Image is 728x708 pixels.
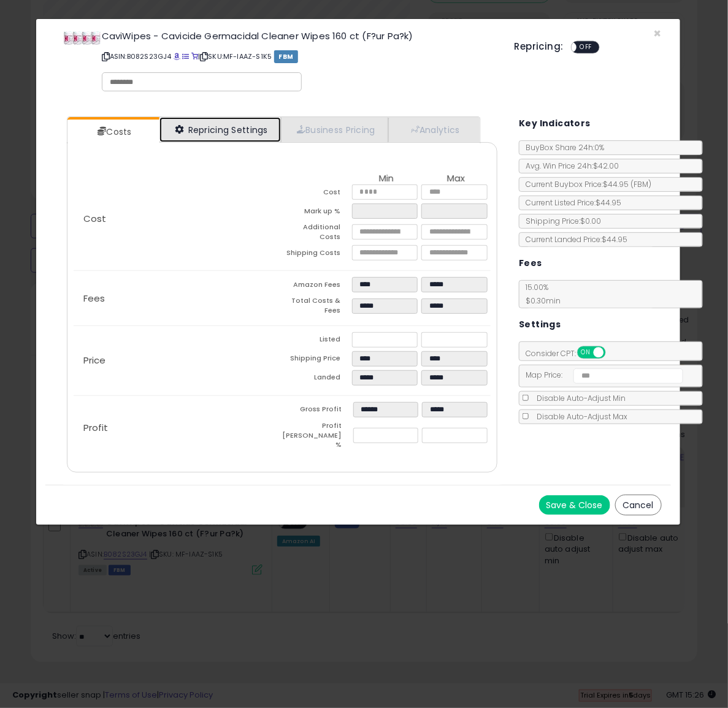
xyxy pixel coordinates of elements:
[174,51,180,61] a: BuyBox page
[519,295,561,306] span: $0.30 min
[282,204,351,223] td: Mark up %
[281,117,388,142] a: Business Pricing
[519,216,601,226] span: Shipping Price: $0.00
[539,495,610,515] button: Save & Close
[531,411,627,422] span: Disable Auto-Adjust Max
[74,356,282,365] p: Price
[282,277,351,296] td: Amazon Fees
[519,179,651,189] span: Current Buybox Price:
[519,282,561,306] span: 15.00 %
[515,42,564,51] h5: Repricing:
[519,142,604,153] span: BuyBox Share 24h: 0%
[519,161,619,171] span: Avg. Win Price 24h: $42.00
[519,234,627,245] span: Current Landed Price: $44.95
[654,25,662,42] span: ×
[274,50,299,63] span: FBM
[191,51,198,61] a: Your listing only
[352,173,421,185] th: Min
[519,370,683,380] span: Map Price:
[282,402,353,421] td: Gross Profit
[282,245,351,264] td: Shipping Costs
[102,31,496,40] h3: CaviWipes - Cavicide Germacidal Cleaner Wipes 160 ct (F?ur Pa?k)
[74,294,282,303] p: Fees
[577,42,596,53] span: OFF
[519,348,622,359] span: Consider CPT:
[282,421,353,454] td: Profit [PERSON_NAME] %
[615,495,662,516] button: Cancel
[102,47,496,66] p: ASIN: B082S23GJ4 | SKU: MF-IAAZ-S1K5
[74,214,282,224] p: Cost
[519,116,591,131] h5: Key Indicators
[630,179,651,189] span: ( FBM )
[182,51,189,61] a: All offer listings
[604,348,624,358] span: OFF
[282,296,351,319] td: Total Costs & Fees
[421,173,491,185] th: Max
[282,332,351,351] td: Listed
[282,370,351,389] td: Landed
[531,393,626,403] span: Disable Auto-Adjust Min
[74,423,282,433] p: Profit
[603,179,651,189] span: $44.95
[578,348,594,358] span: ON
[159,117,281,142] a: Repricing Settings
[282,223,351,245] td: Additional Costs
[282,185,351,204] td: Cost
[67,120,158,144] a: Costs
[519,197,621,208] span: Current Listed Price: $44.95
[388,117,479,142] a: Analytics
[519,256,542,271] h5: Fees
[282,351,351,370] td: Shipping Price
[64,31,101,45] img: 41ne+xXs3VL._SL60_.jpg
[519,317,561,332] h5: Settings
